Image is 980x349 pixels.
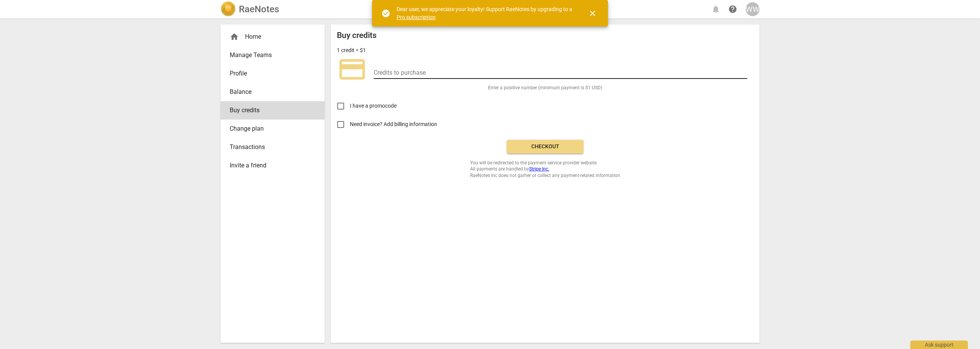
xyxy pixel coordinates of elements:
[230,51,309,60] span: Manage Teams
[529,166,549,172] a: Stripe Inc.
[337,31,377,40] h2: Buy credits
[220,156,325,175] a: Invite a friend
[507,140,583,154] button: Checkout
[220,83,325,101] a: Balance
[230,106,309,115] span: Buy credits
[397,14,436,20] a: Pro subscription
[350,120,438,128] span: Need invoice? Add billing information
[220,28,325,46] div: Home
[239,4,279,15] h2: RaeNotes
[230,87,309,97] span: Balance
[513,143,577,151] span: Checkout
[728,5,737,14] span: help
[220,138,325,156] a: Transactions
[220,120,325,138] a: Change plan
[230,161,309,170] span: Invite a friend
[220,46,325,64] a: Manage Teams
[220,101,325,120] a: Buy credits
[230,143,309,152] span: Transactions
[230,32,309,41] div: Home
[230,124,309,133] span: Change plan
[230,69,309,78] span: Profile
[337,54,367,85] span: credit_card
[230,32,239,41] span: home
[583,4,602,23] button: Close
[220,64,325,83] a: Profile
[488,85,602,91] span: Enter a positive number (minimum payment is $1 USD)
[220,2,236,17] img: Logo
[350,102,397,110] span: I have a promocode
[337,46,366,54] p: 1 credit = $1
[220,2,279,17] a: LogoRaeNotes
[470,160,620,179] span: You will be redirected to the payment service provider website. All payments are handled by RaeNo...
[726,2,740,16] a: Help
[910,341,968,349] div: Ask support
[746,2,759,16] button: WW
[397,5,574,21] div: Dear user, we appreciate your loyalty! Support RaeNotes by upgrading to a
[588,9,597,18] span: close
[381,9,390,18] span: check_circle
